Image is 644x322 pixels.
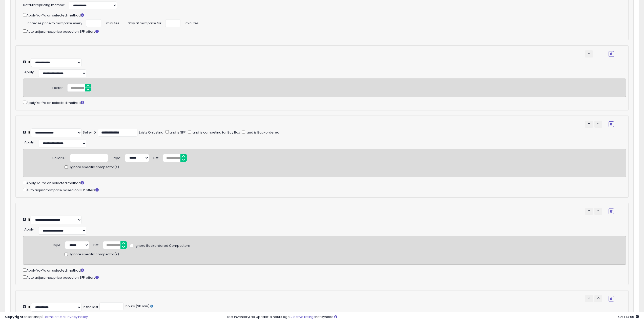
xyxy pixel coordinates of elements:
[169,130,186,135] span: and is SFP
[596,208,601,213] span: keyboard_arrow_up
[24,225,34,232] div: :
[587,296,591,300] span: keyboard_arrow_down
[23,28,614,34] div: Auto adjust max price based on SFP offers
[246,130,279,135] span: and is Backordered
[610,123,612,126] i: Remove Condition
[587,121,591,126] span: keyboard_arrow_down
[585,50,593,58] button: keyboard_arrow_down
[24,227,34,232] span: Apply
[139,130,163,135] div: Exists On Listing
[585,121,593,128] button: keyboard_arrow_down
[596,296,601,300] span: keyboard_arrow_up
[23,180,626,186] div: Apply Yo-Yo on selected method
[70,165,119,170] span: Ignore specific competitor(s)
[24,138,34,145] div: :
[23,3,65,8] label: Default repricing method:
[23,267,626,273] div: Apply Yo-Yo on selected method
[594,208,602,215] button: keyboard_arrow_up
[618,314,639,319] span: 2025-10-8 14:56 GMT
[93,241,99,248] div: Diff:
[596,121,601,126] span: keyboard_arrow_up
[227,315,639,319] div: Last InventoryLab Update: 4 hours ago, not synced.
[70,252,119,257] span: Ignore specific competitor(s)
[594,295,602,302] button: keyboard_arrow_up
[153,154,159,161] div: Diff:
[112,154,121,161] div: Type:
[24,140,34,145] span: Apply
[83,130,96,135] div: Seller ID
[610,52,612,55] i: Remove Condition
[23,12,614,18] div: Apply Yo-Yo on selected method
[133,243,190,248] span: Ignore Backordered Competitors
[83,305,98,310] div: in the last
[23,274,626,280] div: Auto adjust max price based on SFP offers
[587,208,591,213] span: keyboard_arrow_down
[52,241,61,248] div: Type:
[52,154,66,161] div: Seller ID:
[27,19,82,26] span: Increase price to max price every
[594,121,602,128] button: keyboard_arrow_up
[585,208,593,215] button: keyboard_arrow_down
[66,314,88,319] a: Privacy Policy
[290,314,315,319] a: 2 active listings
[24,68,34,75] div: :
[5,314,24,319] strong: Copyright
[24,70,34,74] span: Apply
[192,130,240,135] span: and is competing for Buy Box
[185,19,199,26] span: minutes.
[334,315,337,318] i: Click here to read more about un-synced listings.
[125,304,150,309] span: hours (2h min)
[52,84,64,90] div: Factor:
[610,210,612,213] i: Remove Condition
[585,295,593,302] button: keyboard_arrow_down
[587,51,591,56] span: keyboard_arrow_down
[23,187,626,193] div: Auto adjust max price based on SFP offers
[106,19,120,26] span: minutes.
[610,297,612,300] i: Remove Condition
[43,314,65,319] a: Terms of Use
[128,19,161,26] span: Stay at max price for
[5,315,88,319] div: seller snap | |
[23,100,626,105] div: Apply Yo-Yo on selected method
